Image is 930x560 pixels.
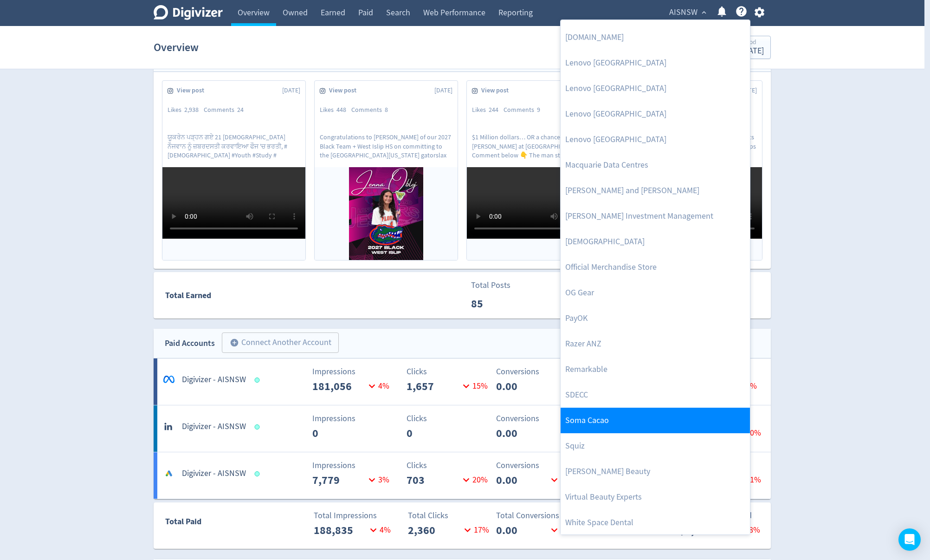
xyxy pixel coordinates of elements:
a: OG Gear [561,280,750,306]
a: Lenovo [GEOGRAPHIC_DATA] [561,101,750,127]
a: [PERSON_NAME] Beauty [561,459,750,484]
a: Macquarie Data Centres [561,152,750,178]
a: Squiz [561,433,750,459]
a: [PERSON_NAME] and [PERSON_NAME] [561,178,750,203]
a: Lenovo [GEOGRAPHIC_DATA] [561,76,750,101]
a: Lenovo [GEOGRAPHIC_DATA] [561,127,750,152]
a: Lenovo [GEOGRAPHIC_DATA] [561,50,750,76]
a: White Space Dental [561,510,750,535]
a: Virtual Beauty Experts [561,484,750,510]
a: Razer ANZ [561,331,750,357]
a: Soma Cacao [561,408,750,433]
a: [DOMAIN_NAME] [561,25,750,50]
a: SDECC [561,382,750,408]
a: Remarkable [561,357,750,382]
div: Open Intercom Messenger [898,528,921,551]
a: [DEMOGRAPHIC_DATA] [561,229,750,254]
a: [PERSON_NAME] Investment Management [561,203,750,229]
a: PayOK [561,306,750,331]
a: Official Merchandise Store [561,254,750,280]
